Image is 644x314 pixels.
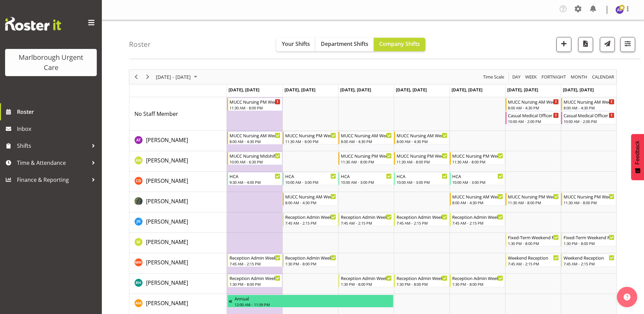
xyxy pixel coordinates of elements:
[341,220,392,226] div: 7:45 AM - 2:15 PM
[561,193,616,206] div: Gloria Varghese"s event - MUCC Nursing PM Weekends Begin From Sunday, November 2, 2025 at 11:30:0...
[129,274,227,294] td: Rochelle Harris resource
[397,220,447,226] div: 7:45 AM - 2:15 PM
[129,151,227,172] td: Alysia Newman-Woods resource
[146,217,188,226] a: [PERSON_NAME]
[508,98,559,105] div: MUCC Nursing AM Weekends
[227,172,282,185] div: Cordelia Davies"s event - HCA Begin From Monday, October 27, 2025 at 9:30:00 AM GMT+13:00 Ends At...
[285,254,336,261] div: Reception Admin Weekday PM
[452,152,503,159] div: MUCC Nursing PM Weekday
[591,73,615,81] span: calendar
[285,200,336,205] div: 8:00 AM - 4:30 PM
[235,302,392,307] div: 12:00 AM - 11:59 PM
[600,37,615,52] button: Send a list of all shifts for the selected filtered period to all rostered employees.
[452,193,503,200] div: MUCC Nursing AM Weekday
[129,131,227,151] td: Agnes Tyson resource
[397,213,447,220] div: Reception Admin Weekday AM
[285,179,336,185] div: 10:00 AM - 3:00 PM
[507,87,538,93] span: [DATE], [DATE]
[129,233,227,253] td: Margie Vuto resource
[564,200,614,205] div: 11:30 AM - 8:00 PM
[17,124,98,134] span: Inbox
[505,254,560,267] div: Margret Hall"s event - Weekend Reception Begin From Saturday, November 1, 2025 at 7:45:00 AM GMT+...
[229,139,280,144] div: 8:00 AM - 4:30 PM
[129,212,227,233] td: Josephine Godinez resource
[229,105,280,110] div: 11:30 AM - 8:00 PM
[227,274,282,287] div: Rochelle Harris"s event - Reception Admin Weekday PM Begin From Monday, October 27, 2025 at 1:30:...
[541,73,567,81] span: Fortnight
[564,241,614,246] div: 1:30 PM - 8:00 PM
[12,52,90,73] div: Marlborough Urgent Care
[285,173,336,179] div: HCA
[505,111,560,124] div: No Staff Member"s event - Casual Medical Officer Weekend Begin From Saturday, November 1, 2025 at...
[564,98,614,105] div: MUCC Nursing AM Weekends
[591,73,615,81] button: Month
[634,141,641,164] span: Feedback
[338,152,393,165] div: Alysia Newman-Woods"s event - MUCC Nursing PM Weekday Begin From Wednesday, October 29, 2025 at 1...
[338,213,393,226] div: Josephine Godinez"s event - Reception Admin Weekday AM Begin From Wednesday, October 29, 2025 at ...
[341,152,392,159] div: MUCC Nursing PM Weekday
[341,275,392,281] div: Reception Admin Weekday PM
[620,37,635,52] button: Filter Shifts
[578,37,593,52] button: Download a PDF of the roster according to the set date range.
[452,179,503,185] div: 10:00 AM - 3:00 PM
[146,238,188,246] a: [PERSON_NAME]
[283,213,338,226] div: Josephine Godinez"s event - Reception Admin Weekday AM Begin From Tuesday, October 28, 2025 at 7:...
[508,112,559,119] div: Casual Medical Officer Weekend
[227,132,282,144] div: Agnes Tyson"s event - MUCC Nursing AM Weekday Begin From Monday, October 27, 2025 at 8:00:00 AM G...
[146,299,188,307] span: [PERSON_NAME]
[227,254,282,267] div: Margret Hall"s event - Reception Admin Weekday AM Begin From Monday, October 27, 2025 at 7:45:00 ...
[624,294,630,300] img: help-xxl-2.png
[285,132,336,139] div: MUCC Nursing PM Weekday
[452,275,503,281] div: Reception Admin Weekday PM
[561,111,616,124] div: No Staff Member"s event - Casual Medical Officer Weekend Begin From Sunday, November 2, 2025 at 1...
[524,73,538,81] button: Timeline Week
[570,73,588,81] span: Month
[17,175,88,185] span: Finance & Reporting
[561,254,616,267] div: Margret Hall"s event - Weekend Reception Begin From Sunday, November 2, 2025 at 7:45:00 AM GMT+13...
[508,119,559,124] div: 10:00 AM - 2:00 PM
[341,213,392,220] div: Reception Admin Weekday AM
[285,193,336,200] div: MUCC Nursing AM Weekday
[146,136,188,144] a: [PERSON_NAME]
[229,152,280,159] div: MUCC Nursing Midshift
[450,274,505,287] div: Rochelle Harris"s event - Reception Admin Weekday PM Begin From Friday, October 31, 2025 at 1:30:...
[146,279,188,286] span: [PERSON_NAME]
[146,299,188,307] a: [PERSON_NAME]
[394,172,449,185] div: Cordelia Davies"s event - HCA Begin From Thursday, October 30, 2025 at 10:00:00 AM GMT+13:00 Ends...
[227,295,393,308] div: Alexandra Madigan"s event - Annual Begin From Friday, October 10, 2025 at 12:00:00 AM GMT+13:00 E...
[17,107,98,117] span: Roster
[561,98,616,111] div: No Staff Member"s event - MUCC Nursing AM Weekends Begin From Sunday, November 2, 2025 at 8:00:00...
[146,177,188,185] a: [PERSON_NAME]
[155,73,200,81] button: Oct 27 - Nov 02, 2025
[227,98,282,111] div: No Staff Member"s event - MUCC Nursing PM Weekday Begin From Monday, October 27, 2025 at 11:30:00...
[132,73,141,81] button: Previous
[146,197,188,205] span: [PERSON_NAME]
[615,6,624,14] img: amber-venning-slater11903.jpg
[394,213,449,226] div: Josephine Godinez"s event - Reception Admin Weekday AM Begin From Thursday, October 30, 2025 at 7...
[285,139,336,144] div: 11:30 AM - 8:00 PM
[452,87,482,93] span: [DATE], [DATE]
[143,73,152,81] button: Next
[564,254,614,261] div: Weekend Reception
[394,132,449,144] div: Agnes Tyson"s event - MUCC Nursing AM Weekday Begin From Thursday, October 30, 2025 at 8:00:00 AM...
[134,110,178,118] span: No Staff Member
[321,40,368,48] span: Department Shifts
[229,159,280,164] div: 10:00 AM - 6:30 PM
[563,87,594,93] span: [DATE], [DATE]
[146,156,188,164] a: [PERSON_NAME]
[508,254,559,261] div: Weekend Reception
[146,177,188,185] span: [PERSON_NAME]
[227,152,282,165] div: Alysia Newman-Woods"s event - MUCC Nursing Midshift Begin From Monday, October 27, 2025 at 10:00:...
[5,17,61,31] img: Rosterit website logo
[282,40,310,48] span: Your Shifts
[283,254,338,267] div: Margret Hall"s event - Reception Admin Weekday PM Begin From Tuesday, October 28, 2025 at 1:30:00...
[228,87,259,93] span: [DATE], [DATE]
[146,279,188,287] a: [PERSON_NAME]
[315,38,374,51] button: Department Shifts
[146,259,188,266] span: [PERSON_NAME]
[341,281,392,287] div: 1:30 PM - 8:00 PM
[397,179,447,185] div: 10:00 AM - 3:00 PM
[397,275,447,281] div: Reception Admin Weekday PM
[284,87,315,93] span: [DATE], [DATE]
[155,73,191,81] span: [DATE] - [DATE]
